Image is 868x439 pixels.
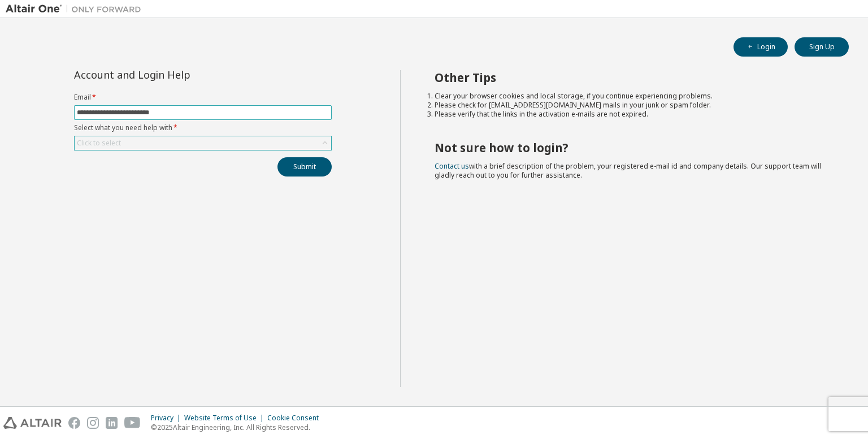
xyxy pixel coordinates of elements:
img: Altair One [6,3,147,15]
span: with a brief description of the problem, your registered e-mail id and company details. Our suppo... [435,161,821,180]
h2: Other Tips [435,70,829,85]
div: Cookie Consent [267,414,325,423]
label: Select what you need help with [74,123,332,132]
li: Please verify that the links in the activation e-mails are not expired. [435,110,829,119]
p: © 2025 Altair Engineering, Inc. All Rights Reserved. [151,423,325,432]
button: Submit [277,157,332,177]
h2: Not sure how to login? [435,140,829,155]
img: facebook.svg [68,417,80,429]
button: Sign Up [795,37,849,57]
button: Login [734,37,788,57]
div: Account and Login Help [74,70,280,79]
div: Privacy [151,414,184,423]
li: Clear your browser cookies and local storage, if you continue experiencing problems. [435,92,829,101]
img: linkedin.svg [106,417,118,429]
li: Please check for [EMAIL_ADDRESS][DOMAIN_NAME] mails in your junk or spam folder. [435,101,829,110]
div: Click to select [77,139,121,148]
img: altair_logo.svg [3,417,62,429]
label: Email [74,93,332,102]
div: Click to select [75,136,331,150]
img: youtube.svg [124,417,141,429]
a: Contact us [435,161,469,171]
div: Website Terms of Use [184,414,267,423]
img: instagram.svg [87,417,99,429]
